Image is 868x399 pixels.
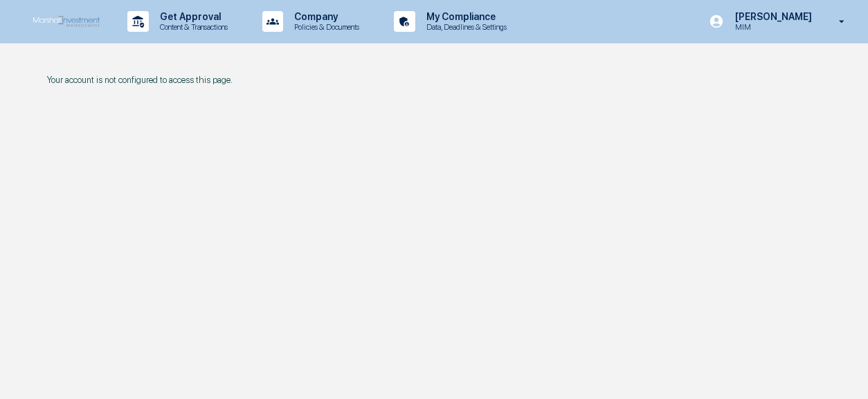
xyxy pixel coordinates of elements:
p: Data, Deadlines & Settings [415,22,514,32]
p: Your account is not configured to access this page. [47,75,829,85]
p: [PERSON_NAME] [724,11,819,22]
p: MIM [724,22,819,32]
p: Content & Transactions [149,22,235,32]
img: logo [33,16,100,28]
p: My Compliance [415,11,514,22]
p: Company [283,11,366,22]
p: Get Approval [149,11,235,22]
p: Policies & Documents [283,22,366,32]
